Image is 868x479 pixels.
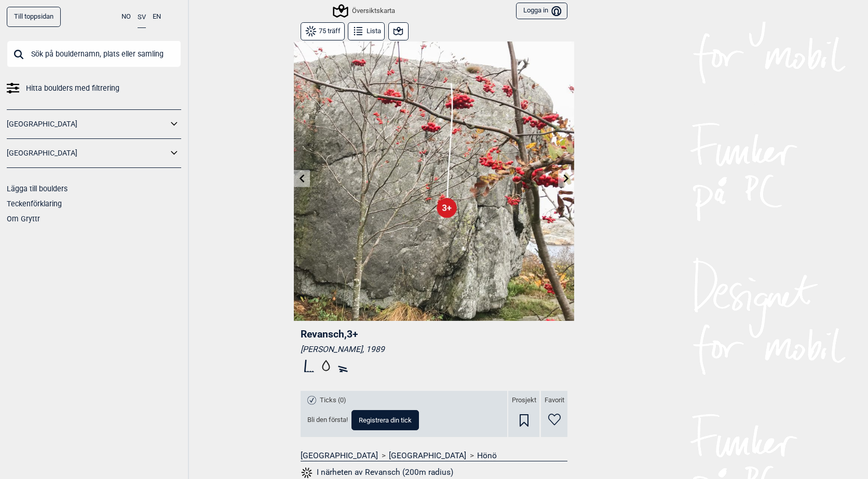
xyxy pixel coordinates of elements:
a: Hitta boulders med filtrering [7,81,181,96]
input: Sök på bouldernamn, plats eller samling [7,40,181,67]
a: [GEOGRAPHIC_DATA] [7,117,168,132]
button: EN [153,7,161,27]
img: Revansch 230403 [294,41,574,321]
div: Prosjekt [508,391,539,437]
a: Lägga till boulders [7,185,67,193]
span: Hitta boulders med filtrering [26,81,119,96]
a: [GEOGRAPHIC_DATA] [7,146,168,161]
a: Till toppsidan [7,7,61,27]
a: Teckenförklaring [7,200,62,208]
nav: > > [301,450,567,461]
button: Lista [348,22,385,40]
button: Registrera din tick [351,410,419,430]
div: [PERSON_NAME], 1989 [301,344,567,355]
div: Översiktskarta [334,5,395,17]
button: SV [138,7,146,28]
a: [GEOGRAPHIC_DATA] [301,450,378,461]
button: Logga in [516,3,567,20]
span: Favorit [545,396,564,405]
span: Registrera din tick [359,417,412,424]
button: 75 träff [301,22,345,40]
a: Om Gryttr [7,215,40,223]
span: Ticks (0) [320,396,346,405]
a: [GEOGRAPHIC_DATA] [389,450,466,461]
span: Revansch , 3+ [301,328,358,340]
a: Hönö [477,450,497,461]
button: NO [121,7,131,27]
span: Bli den första! [307,416,348,425]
